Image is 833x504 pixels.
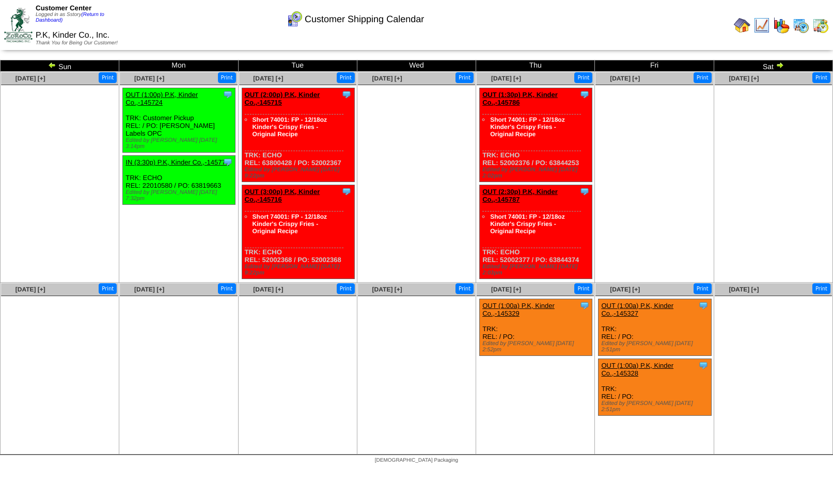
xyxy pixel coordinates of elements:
span: Customer Shipping Calendar [305,14,424,25]
a: [DATE] [+] [729,286,759,293]
span: [DEMOGRAPHIC_DATA] Packaging [375,458,458,463]
img: Tooltip [579,186,590,197]
div: TRK: ECHO REL: 52002376 / PO: 63844253 [480,88,592,182]
a: OUT (1:00a) P.K, Kinder Co.,-145327 [601,302,673,317]
a: [DATE] [+] [372,286,402,293]
a: [DATE] [+] [134,286,164,293]
button: Print [99,72,117,83]
img: calendarinout.gif [812,17,829,34]
img: Tooltip [223,157,233,167]
a: OUT (1:00a) P.K, Kinder Co.,-145328 [601,362,673,377]
img: Tooltip [579,89,590,100]
div: Edited by [PERSON_NAME] [DATE] 2:51pm [601,340,711,353]
div: Edited by [PERSON_NAME] [DATE] 2:52pm [482,340,592,353]
a: (Return to Dashboard) [36,12,104,23]
button: Print [218,72,236,83]
img: Tooltip [341,89,352,100]
span: P.K, Kinder Co., Inc. [36,31,109,40]
div: Edited by [PERSON_NAME] [DATE] 2:03pm [482,264,592,276]
img: Tooltip [579,300,590,311]
img: calendarprod.gif [793,17,809,34]
span: Thank You for Being Our Customer! [36,40,118,46]
td: Mon [119,60,238,72]
img: Tooltip [341,186,352,197]
span: Customer Center [36,4,91,12]
img: Tooltip [698,360,709,370]
button: Print [99,283,117,294]
button: Print [694,283,712,294]
div: TRK: ECHO REL: 22010580 / PO: 63819663 [123,156,235,205]
a: Short 74001: FP - 12/18oz Kinder's Crispy Fries - Original Recipe [253,213,327,235]
td: Sat [714,60,832,72]
a: Short 74001: FP - 12/18oz Kinder's Crispy Fries - Original Recipe [490,213,565,235]
div: TRK: ECHO REL: 63800428 / PO: 52002367 [242,88,354,182]
div: Edited by [PERSON_NAME] [DATE] 3:14pm [125,137,235,150]
img: home.gif [734,17,750,34]
a: [DATE] [+] [15,75,45,82]
a: [DATE] [+] [491,75,521,82]
a: Short 74001: FP - 12/18oz Kinder's Crispy Fries - Original Recipe [253,116,327,138]
a: OUT (1:30p) P.K, Kinder Co.,-145786 [482,91,558,106]
td: Wed [357,60,476,72]
button: Print [694,72,712,83]
button: Print [455,72,474,83]
div: TRK: REL: / PO: [599,299,711,356]
a: OUT (3:00p) P.K, Kinder Co.,-145716 [245,188,320,203]
img: arrowleft.gif [48,61,56,69]
img: line_graph.gif [753,17,770,34]
a: OUT (1:00p) P.K, Kinder Co.,-145724 [125,91,198,106]
a: OUT (2:00p) P.K, Kinder Co.,-145715 [245,91,320,106]
button: Print [218,283,236,294]
button: Print [455,283,474,294]
img: Tooltip [698,300,709,311]
a: [DATE] [+] [372,75,402,82]
button: Print [812,283,830,294]
div: TRK: ECHO REL: 52002377 / PO: 63844374 [480,185,592,279]
button: Print [574,72,592,83]
button: Print [337,283,355,294]
img: ZoRoCo_Logo(Green%26Foil)%20jpg.webp [4,8,33,42]
div: TRK: ECHO REL: 52002368 / PO: 52002368 [242,185,354,279]
a: OUT (2:30p) P.K, Kinder Co.,-145787 [482,188,558,203]
button: Print [574,283,592,294]
img: calendarcustomer.gif [286,11,303,27]
div: Edited by [PERSON_NAME] [DATE] 9:22pm [245,167,354,179]
div: Edited by [PERSON_NAME] [DATE] 2:51pm [601,400,711,413]
a: IN (3:30p) P.K, Kinder Co.,-145776 [125,158,229,166]
div: Edited by [PERSON_NAME] [DATE] 2:02pm [482,167,592,179]
a: Short 74001: FP - 12/18oz Kinder's Crispy Fries - Original Recipe [490,116,565,138]
div: Edited by [PERSON_NAME] [DATE] 9:22pm [245,264,354,276]
button: Print [337,72,355,83]
td: Tue [238,60,357,72]
a: [DATE] [+] [610,286,640,293]
a: [DATE] [+] [253,286,283,293]
a: [DATE] [+] [491,286,521,293]
td: Fri [595,60,714,72]
div: Edited by [PERSON_NAME] [DATE] 7:32pm [125,189,235,202]
a: [DATE] [+] [610,75,640,82]
a: [DATE] [+] [253,75,283,82]
span: Logged in as Sstory [36,12,104,23]
a: [DATE] [+] [15,286,45,293]
a: [DATE] [+] [729,75,759,82]
img: graph.gif [773,17,790,34]
a: [DATE] [+] [134,75,164,82]
div: TRK: Customer Pickup REL: / PO: [PERSON_NAME] Labels OPC [123,88,235,153]
a: OUT (1:00a) P.K, Kinder Co.,-145329 [482,302,555,317]
div: TRK: REL: / PO: [599,359,711,416]
img: Tooltip [223,89,233,100]
img: arrowright.gif [776,61,784,69]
